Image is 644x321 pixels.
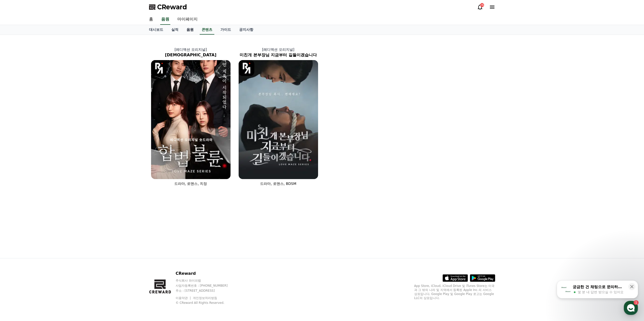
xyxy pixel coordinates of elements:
[176,270,237,277] p: CReward
[200,25,214,35] a: 콘텐츠
[235,47,322,52] p: [레디액션 오리지널]
[157,3,187,11] span: CReward
[174,182,207,186] span: 드라마, 로맨스, 치정
[151,60,231,179] img: 합법불륜
[176,284,237,288] p: 사업자등록번호 : [PHONE_NUMBER]
[173,14,202,25] a: 마이페이지
[147,43,235,190] a: [레디액션 오리지널] [DEMOGRAPHIC_DATA] 합법불륜 [object Object] Logo 드라마, 로맨스, 치정
[216,25,235,35] a: 가이드
[78,168,84,172] span: 설정
[235,25,257,35] a: 공지사항
[149,3,187,11] a: CReward
[65,160,97,173] a: 설정
[235,52,322,58] h2: 미친개 본부장님 지금부터 길들이겠습니다
[414,284,495,300] p: App Store, iCloud, iCloud Drive 및 iTunes Store는 미국과 그 밖의 나라 및 지역에서 등록된 Apple Inc.의 서비스 상표입니다. Goo...
[145,14,157,25] a: 홈
[176,301,237,305] p: © CReward All Rights Reserved.
[193,296,217,300] a: 개인정보처리방침
[147,52,235,58] h2: [DEMOGRAPHIC_DATA]
[477,4,483,10] a: 26
[239,60,318,179] img: 미친개 본부장님 지금부터 길들이겠습니다
[16,168,19,172] span: 홈
[46,168,52,172] span: 대화
[51,160,53,164] span: 1
[176,289,237,293] p: 주소 : [STREET_ADDRESS]
[176,296,192,300] a: 이용약관
[480,3,484,7] div: 26
[235,43,322,190] a: [레디액션 오리지널] 미친개 본부장님 지금부터 길들이겠습니다 미친개 본부장님 지금부터 길들이겠습니다 [object Object] Logo 드라마, 로맨스, BDSM
[33,160,65,173] a: 1대화
[2,160,33,173] a: 홈
[239,60,255,76] img: [object Object] Logo
[147,47,235,52] p: [레디액션 오리지널]
[260,182,296,186] span: 드라마, 로맨스, BDSM
[167,25,182,35] a: 실적
[176,279,237,283] p: 주식회사 와이피랩
[182,25,198,35] a: 음원
[145,25,167,35] a: 대시보드
[151,60,167,76] img: [object Object] Logo
[160,14,170,25] a: 음원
